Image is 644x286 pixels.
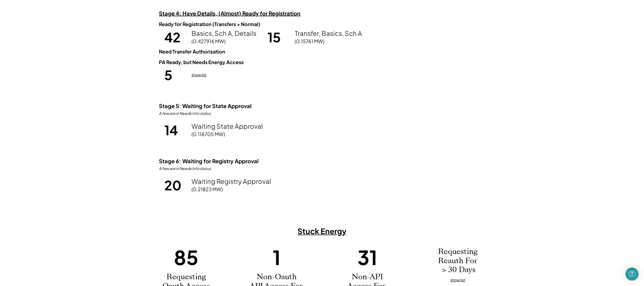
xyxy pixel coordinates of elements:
[295,38,325,45] div: (0.15761 MW)
[159,111,211,116] div: A few are in Needs Info status
[192,186,223,193] div: (0.21823 MW)
[159,59,244,65] h3: PA Ready, but Needs Energy Access
[357,244,377,270] h1: 31
[295,30,362,36] div: Transfer, Basics, Sch A
[273,244,281,270] h1: 1
[192,30,257,36] div: Basics, Sch A, Details
[159,166,211,171] div: A few are in Needs Info status
[268,29,292,46] h1: 15
[159,48,225,55] h3: Need Transfer Authorization
[159,102,252,109] h3: Stage 5: Waiting for State Approval
[192,38,226,45] div: (0.427916 MW)
[165,122,189,139] h1: 14
[192,72,207,77] u: show list
[192,131,225,137] div: (0.116705 MW)
[431,247,485,275] h2: Requesting Reauth For > 30 Days
[159,21,260,27] h3: Ready for Registration (Transfers + Normal)
[165,177,189,194] h1: 20
[450,277,465,282] u: show list
[159,158,259,165] h3: Stage 6: Waiting for Registry Approval
[165,67,189,83] h1: 5
[165,29,189,46] h1: 42
[192,178,271,184] div: Waiting Registry Approval
[626,268,639,281] div: Open Intercom Messenger
[192,123,263,129] div: Waiting State Approval
[159,10,301,17] h3: Stage 4: Have Details, (Almost) Ready for Registration
[174,244,199,270] h1: 85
